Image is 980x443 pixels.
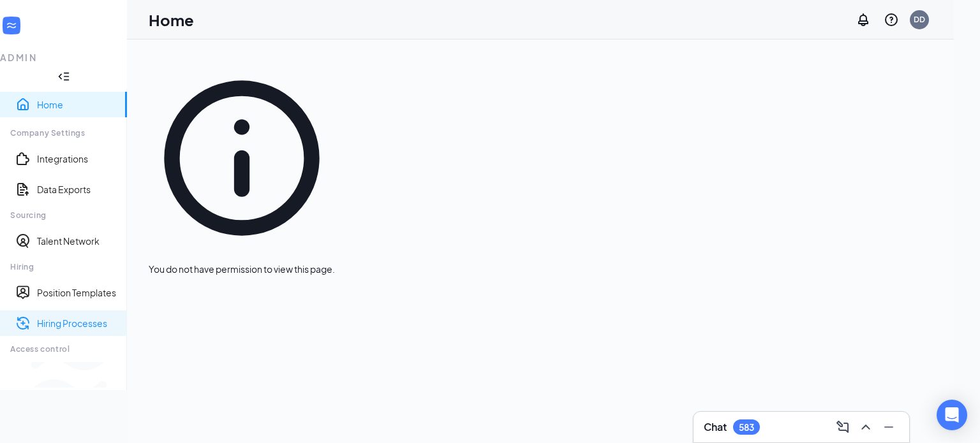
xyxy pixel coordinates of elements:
[739,422,754,433] div: 583
[37,317,117,330] a: Hiring Processes
[833,417,853,437] button: ComposeMessage
[15,321,122,428] svg: WorkstreamLogo
[37,286,117,299] a: Position Templates
[57,70,70,83] svg: Collapse
[881,419,896,435] svg: Minimize
[835,419,850,435] svg: ComposeMessage
[879,417,899,437] button: Minimize
[10,210,116,221] div: Sourcing
[149,65,335,251] svg: Info
[149,9,194,31] h1: Home
[856,417,876,437] button: ChevronUp
[5,19,18,32] svg: WorkstreamLogo
[37,183,117,196] a: Data Exports
[37,235,117,247] a: Talent Network
[10,261,116,272] div: Hiring
[704,420,727,434] h3: Chat
[937,400,967,430] div: Open Intercom Messenger
[37,98,117,111] a: Home
[149,261,335,275] div: You do not have permission to view this page.
[10,344,116,354] div: Access control
[37,152,117,165] a: Integrations
[914,14,925,25] div: DD
[856,12,871,27] svg: Notifications
[858,419,873,435] svg: ChevronUp
[884,12,899,27] svg: QuestionInfo
[10,127,116,138] div: Company Settings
